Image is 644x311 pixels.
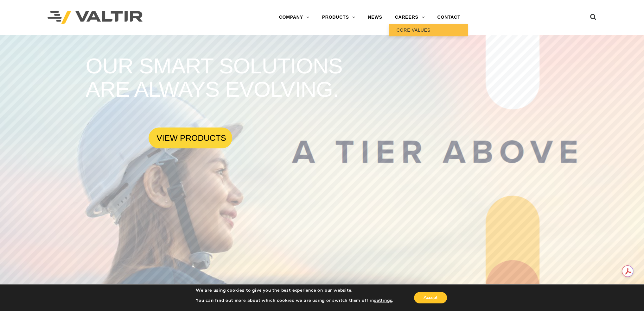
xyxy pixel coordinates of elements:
rs-layer: OUR SMART SOLUTIONS ARE ALWAYS EVOLVING. [86,54,367,102]
a: CONTACT [431,11,467,24]
button: settings [374,298,392,303]
a: VIEW PRODUCTS [149,128,232,148]
a: CAREERS [389,11,431,24]
button: Accept [414,292,447,303]
a: NEWS [361,11,388,24]
img: Valtir [48,11,143,24]
a: COMPANY [273,11,316,24]
p: We are using cookies to give you the best experience on our website. [196,288,393,293]
a: CORE VALUES [389,24,468,36]
p: You can find out more about which cookies we are using or switch them off in . [196,298,393,303]
a: PRODUCTS [316,11,362,24]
